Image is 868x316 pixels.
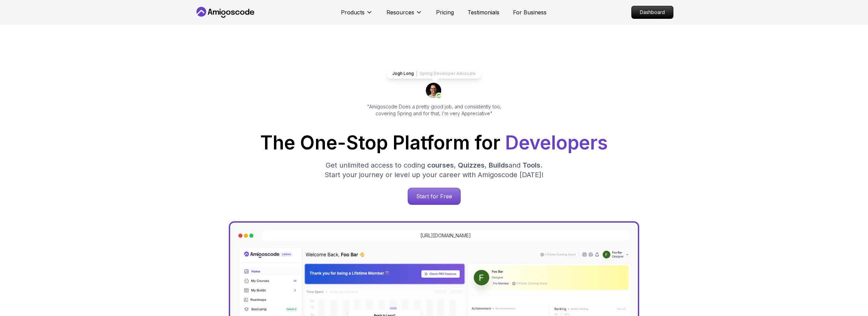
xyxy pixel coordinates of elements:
span: Developers [505,131,608,154]
a: Pricing [436,8,454,16]
button: Resources [386,8,422,22]
p: Get unlimited access to coding , , and . Start your journey or level up your career with Amigosco... [319,160,549,180]
h1: The One-Stop Platform for [200,133,668,152]
a: Start for Free [408,188,461,205]
p: Resources [386,8,414,16]
p: Start for Free [408,188,460,205]
span: Builds [489,161,509,169]
span: Quizzes [458,161,485,169]
span: courses [427,161,454,169]
span: Tools [523,161,540,169]
p: Jogh Long [392,71,414,76]
p: Products [341,8,365,16]
a: For Business [513,8,547,16]
p: Spring Developer Advocate [420,71,476,76]
p: "Amigoscode Does a pretty good job, and consistently too, covering Spring and for that, I'm very ... [357,103,511,117]
img: josh long [426,83,442,99]
a: [URL][DOMAIN_NAME] [420,232,471,239]
a: Testimonials [468,8,499,16]
a: Dashboard [631,6,673,19]
button: Products [341,8,373,22]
